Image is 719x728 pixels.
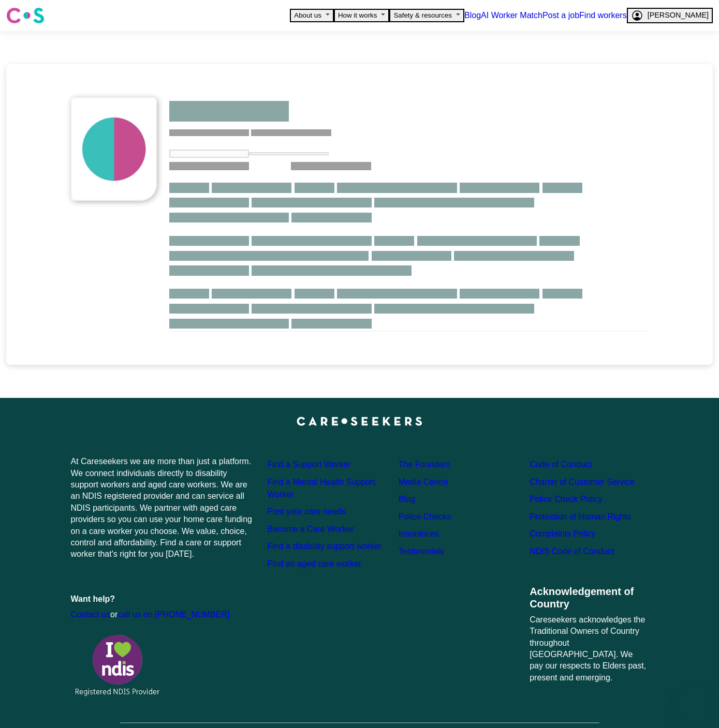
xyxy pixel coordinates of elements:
[530,535,597,543] a: Complaints Policy
[623,7,713,29] button: My Account
[647,13,706,24] span: [PERSON_NAME]
[399,500,416,509] a: Blog
[166,7,244,29] button: How it works
[268,530,356,539] a: Become a Care Worker
[678,687,711,720] iframe: Button to launch messaging window
[268,466,354,474] a: Find a Support Worker
[530,483,639,492] a: Charter of Customer Service
[530,500,602,509] a: Police Check Policy
[6,9,45,27] img: Careseekers logo
[71,606,255,621] p: Want help?
[383,7,472,29] a: AI Worker Match
[399,535,440,543] a: Insurances
[107,7,166,29] button: About us
[530,466,594,474] a: Code of Conduct
[399,466,450,474] a: The Founders
[399,553,446,561] a: Testimonials
[346,7,378,29] a: Blog
[71,627,112,635] a: Contact us
[530,518,635,526] a: Protection of Human Rights
[6,6,45,30] a: Careseekers logo
[548,7,619,29] a: Find workers
[268,547,360,568] a: Find a disability support worker
[268,577,367,586] a: Find an aged care worker
[244,7,346,29] button: Safety & resources
[120,627,230,635] a: call us on [PHONE_NUMBER]
[480,7,539,29] a: Post a job
[71,621,255,641] p: or
[399,483,452,492] a: Media Centre
[71,650,164,715] img: Registered NDIS provider
[530,590,648,615] h2: Acknowledgement of Country
[71,457,255,581] p: At Careseekers we are more than just a platform. We connect individuals directly to disability su...
[268,513,348,521] a: Post your care needs
[399,518,450,526] a: Police Checks
[268,483,381,504] a: Find a Mental Health Support Worker
[530,615,648,693] p: Careseekers acknowledges the Traditional Owners of Country throughout [GEOGRAPHIC_DATA]. We pay o...
[297,422,422,430] a: Careseekers home page
[530,553,614,561] a: NDIS Code of Conduct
